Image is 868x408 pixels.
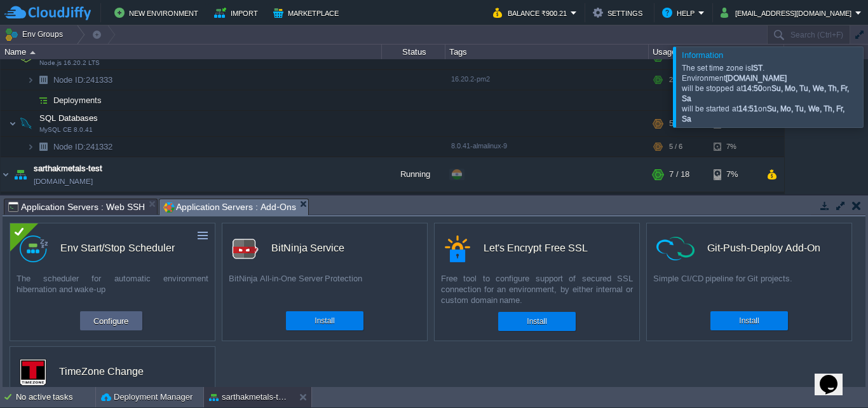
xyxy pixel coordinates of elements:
div: 7% [714,159,755,193]
button: Balance ₹900.21 [493,5,571,20]
img: letsencrypt.png [444,236,471,262]
div: BitNinja Service [271,235,344,262]
img: timezone-logo.png [20,359,46,386]
button: Import [214,5,262,20]
span: 8.0.41-almalinux-9 [451,144,507,151]
iframe: chat widget [815,357,855,395]
img: AMDAwAAAACH5BAEAAAAALAAAAAABAAEAAAICRAEAOw== [34,139,52,158]
div: BitNinja All-in-One Server Protection [222,273,427,305]
span: Node ID: [53,77,86,87]
strong: 14:50 [743,84,763,93]
div: TimeZone Change [59,358,144,385]
div: Env Start/Stop Scheduler [60,235,175,262]
span: 16.20.2-pm2 [451,77,490,85]
div: Let's Encrypt Free SSL [484,235,588,262]
img: AMDAwAAAACH5BAEAAAAALAAAAAABAAEAAAICRAEAOw== [27,72,34,92]
a: sarthakmetals-test [34,164,102,177]
button: Install [315,314,334,327]
div: No active tasks [16,387,95,407]
span: Node.js 16.20.2 LTS [39,61,100,69]
button: [EMAIL_ADDRESS][DOMAIN_NAME] [721,5,855,20]
div: 5 / 6 [669,139,682,158]
img: AMDAwAAAACH5BAEAAAAALAAAAAABAAEAAAICRAEAOw== [34,72,52,92]
strong: 14:51 [738,104,758,113]
button: Install [739,314,759,327]
div: The set time zone is . Environment will be stopped at on will be started at on [682,63,857,124]
img: AMDAwAAAACH5BAEAAAAALAAAAAABAAEAAAICRAEAOw== [27,92,34,112]
strong: IST [751,64,763,73]
img: logo.png [232,236,259,262]
span: SQL Databases [38,115,100,125]
div: Tags [446,45,648,59]
div: Status [383,45,445,59]
button: Configure [90,313,132,328]
button: sarthakmetals-test [209,391,289,404]
div: Running [382,159,445,193]
div: 7% [714,139,755,158]
button: Install [527,315,546,328]
img: AMDAwAAAACH5BAEAAAAALAAAAAABAAEAAAICRAEAOw== [17,113,35,138]
img: AMDAwAAAACH5BAEAAAAALAAAAAABAAEAAAICRAEAOw== [11,159,29,193]
a: [DOMAIN_NAME] [34,177,93,190]
img: ci-cd-icon.png [656,237,695,260]
img: CloudJiffy [4,5,91,21]
div: 5 / 6 [669,113,685,138]
button: Env Groups [4,25,67,43]
a: Deployments [52,97,104,108]
div: Name [1,45,381,59]
div: 7 / 18 [669,159,689,193]
div: The scheduler for automatic environment hibernation and wake-up [10,273,215,305]
a: Node ID:241332 [52,143,114,154]
span: Node ID: [53,144,86,153]
img: AMDAwAAAACH5BAEAAAAALAAAAAABAAEAAAICRAEAOw== [27,139,34,158]
button: Settings [593,5,646,20]
span: MySQL CE 8.0.41 [39,128,93,136]
span: Application Servers : Add-Ons [163,199,296,215]
img: AMDAwAAAACH5BAEAAAAALAAAAAABAAEAAAICRAEAOw== [34,92,52,112]
a: SQL DatabasesMySQL CE 8.0.41 [38,115,100,125]
span: Information [682,50,723,60]
button: Help [662,5,698,20]
strong: [DOMAIN_NAME] [726,74,787,83]
div: Simple CI/CD pipeline for Git projects. [647,273,851,305]
button: Deployment Manager [101,391,193,404]
div: Git-Push-Deploy Add-On [707,235,820,262]
span: Application Servers : Web SSH [8,199,145,215]
button: New Environment [114,5,202,20]
button: Marketplace [273,5,342,20]
span: 241333 [52,76,114,87]
img: AMDAwAAAACH5BAEAAAAALAAAAAABAAEAAAICRAEAOw== [1,159,11,193]
div: Free tool to configure support of secured SSL connection for an environment, by either internal o... [435,273,639,306]
img: AMDAwAAAACH5BAEAAAAALAAAAAABAAEAAAICRAEAOw== [9,113,17,138]
span: 241332 [52,143,114,154]
a: Node ID:241333 [52,76,114,87]
div: Usage [649,45,783,59]
div: 2 / 8 [669,72,682,92]
img: AMDAwAAAACH5BAEAAAAALAAAAAABAAEAAAICRAEAOw== [30,51,36,54]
